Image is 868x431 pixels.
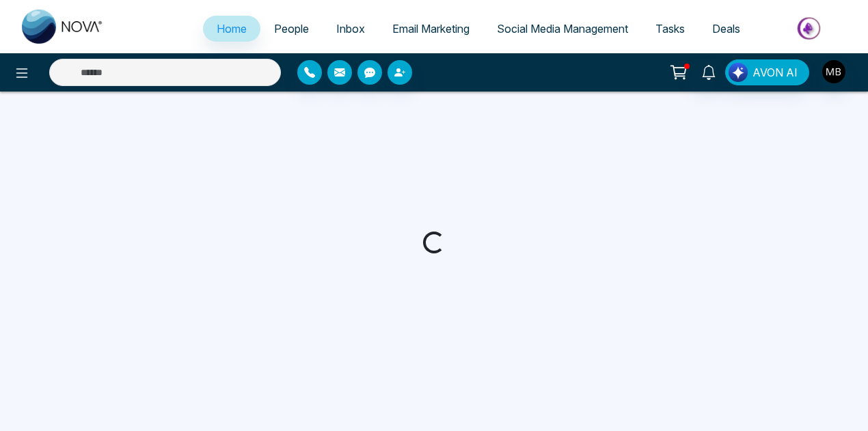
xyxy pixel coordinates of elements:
img: Lead Flow [729,63,748,82]
a: Home [203,16,260,42]
a: Email Marketing [379,16,483,42]
img: User Avatar [822,60,845,83]
button: AVON AI [725,59,809,85]
a: Inbox [323,16,379,42]
span: Home [217,22,247,36]
span: Tasks [655,22,685,36]
a: Tasks [642,16,699,42]
span: People [274,22,309,36]
span: Inbox [336,22,365,36]
a: Social Media Management [483,16,642,42]
span: AVON AI [752,64,798,81]
a: People [260,16,323,42]
a: Deals [699,16,754,42]
span: Email Marketing [392,22,470,36]
img: Nova CRM Logo [22,10,104,44]
span: Deals [712,22,740,36]
img: Market-place.gif [761,13,860,44]
span: Social Media Management [497,22,628,36]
